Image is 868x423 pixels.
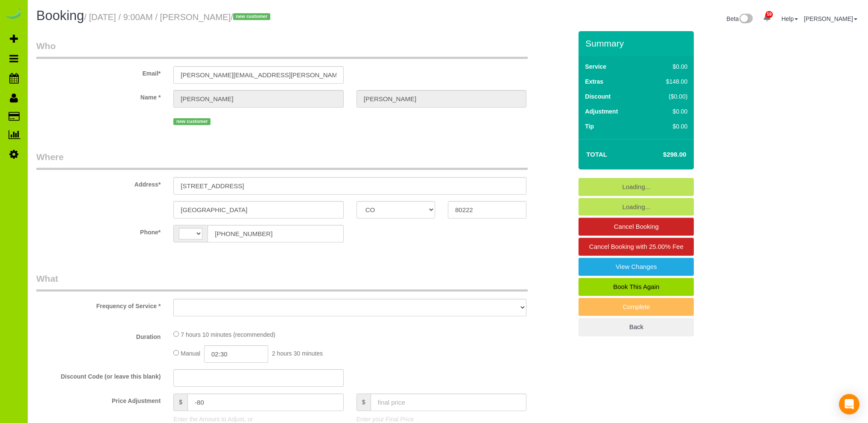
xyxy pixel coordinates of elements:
div: Open Intercom Messenger [839,394,859,414]
legend: Where [36,151,528,170]
span: new customer [233,13,270,20]
input: final price [371,394,527,411]
span: 7 hours 10 minutes (recommended) [181,331,275,338]
span: Cancel Booking with 25.00% Fee [589,243,684,250]
a: View Changes [579,258,694,276]
a: [PERSON_NAME] [804,15,857,22]
span: Booking [36,8,84,23]
a: Book This Again [579,278,694,296]
legend: What [36,272,528,292]
img: New interface [739,14,753,25]
strong: Total [586,151,607,158]
h4: $298.00 [637,151,686,158]
div: $148.00 [648,77,688,86]
span: $ [357,394,371,411]
label: Phone* [30,225,167,236]
a: Back [579,318,694,336]
legend: Who [36,40,528,59]
label: Duration [30,330,167,341]
input: Zip Code* [448,201,526,219]
label: Discount Code (or leave this blank) [30,369,167,381]
a: Help [781,15,798,22]
label: Extras [585,77,603,86]
label: Discount [585,92,611,101]
small: / [DATE] / 9:00AM / [PERSON_NAME] [84,12,273,22]
label: Frequency of Service * [30,299,167,310]
label: Adjustment [585,107,618,116]
div: ($0.00) [648,92,688,101]
input: Last Name* [357,90,526,108]
label: Price Adjustment [30,394,167,405]
div: $0.00 [648,107,688,116]
span: new customer [173,118,210,125]
h3: Summary [585,38,690,48]
span: 59 [766,11,773,18]
label: Service [585,62,606,71]
label: Name * [30,90,167,102]
a: 59 [759,9,775,27]
img: Automaid Logo [5,9,22,20]
label: Email* [30,66,167,78]
span: $ [173,394,187,411]
span: / [231,12,273,22]
div: $0.00 [648,122,688,131]
a: Beta [727,15,753,22]
a: Cancel Booking with 25.00% Fee [579,238,694,256]
span: 2 hours 30 minutes [272,350,323,357]
input: Email* [173,66,343,84]
label: Tip [585,122,594,131]
input: First Name* [173,90,343,108]
label: Address* [30,177,167,189]
input: Phone* [208,225,343,242]
a: Cancel Booking [579,218,694,236]
div: $0.00 [648,62,688,71]
input: City* [173,201,343,219]
span: Manual [181,350,200,357]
